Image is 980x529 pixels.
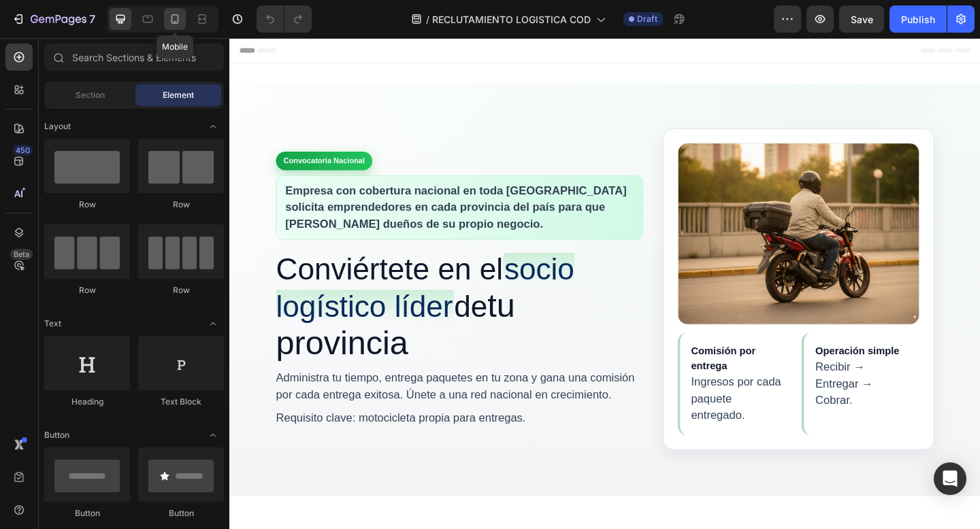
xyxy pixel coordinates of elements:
[163,89,194,101] span: Element
[44,318,61,330] span: Text
[44,429,69,441] span: Button
[44,507,130,519] div: Button
[202,116,224,137] span: Toggle open
[432,12,591,27] span: RECLUTAMIENTO LOGISTICA COD
[637,349,738,404] p: Recibir → Entregar → Cobrar.
[5,5,101,33] button: 7
[502,335,572,362] strong: Comisión por entrega
[44,284,130,296] div: Row
[901,12,935,27] div: Publish
[889,5,947,33] button: Publish
[44,199,130,211] div: Row
[138,396,224,408] div: Text Block
[257,5,312,33] div: Undo/Redo
[89,11,95,27] p: 7
[44,120,71,133] span: Layout
[44,396,130,408] div: Heading
[10,249,33,260] div: Beta
[138,199,224,211] div: Row
[637,335,728,346] strong: Operación simple
[138,507,224,519] div: Button
[839,5,884,33] button: Save
[13,145,33,156] div: 450
[44,44,224,71] input: Search Sections & Elements
[76,89,105,101] span: Section
[502,365,604,420] p: Ingresos por cada paquete entregado.
[202,313,224,335] span: Toggle open
[138,284,224,296] div: Row
[851,14,873,25] span: Save
[202,424,224,446] span: Toggle open
[487,114,751,312] img: Aliado logístico en motocicleta listo para entregar
[426,12,429,27] span: /
[229,38,980,529] iframe: Design area
[934,462,966,495] div: Open Intercom Messenger
[637,13,657,25] span: Draft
